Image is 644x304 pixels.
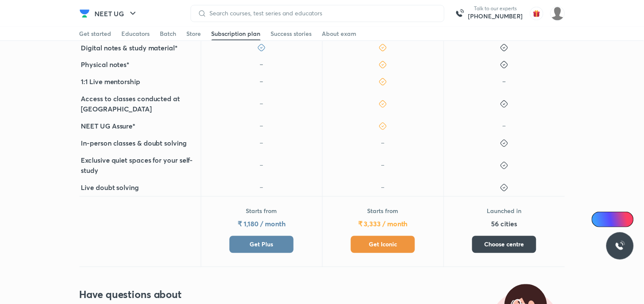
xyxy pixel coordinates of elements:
input: Search courses, test series and educators [206,10,437,17]
div: Store [187,29,201,38]
a: [PHONE_NUMBER] [468,12,523,20]
a: Subscription plan [212,27,261,41]
img: icon [500,78,509,86]
img: icon [500,122,509,131]
h5: 56 cities [491,219,517,229]
div: Educators [122,29,150,38]
img: icon [257,184,266,192]
img: icon [257,122,266,131]
img: icon [257,161,266,170]
span: Get Iconic [369,240,397,249]
img: Company Logo [79,9,90,19]
h5: Digital notes & study material* [81,43,178,53]
img: shilakha [550,6,565,21]
img: icon [257,61,266,69]
h5: 1:1 Live mentorship [81,77,140,87]
div: Subscription plan [212,29,261,38]
button: Get Plus [229,236,294,253]
img: Icon [597,216,604,223]
h5: Live doubt solving [81,183,139,193]
p: Talk to our experts [468,5,523,12]
img: icon [257,100,266,108]
img: icon [379,139,387,148]
h5: In-person classes & doubt solving [81,138,187,149]
a: Get started [79,27,112,41]
h5: Physical notes* [81,60,130,70]
p: Starts from [367,207,398,216]
h5: Exclusive quiet spaces for your self-study [81,155,199,176]
h5: Access to classes conducted at [GEOGRAPHIC_DATA] [81,94,199,114]
a: Success stories [271,27,312,41]
button: Choose centre [472,236,536,253]
div: Batch [160,29,176,38]
img: icon [379,184,387,192]
h5: ₹ 3,333 / month [358,219,408,229]
a: About exam [322,27,357,41]
div: Success stories [271,29,312,38]
p: Starts from [246,207,277,216]
img: icon [257,78,266,86]
a: Batch [160,27,176,41]
div: Get started [79,29,112,38]
div: About exam [322,29,357,38]
button: NEET UG [90,5,143,22]
span: Ai Doubts [606,216,629,223]
a: Store [187,27,201,41]
img: call-us [451,5,468,22]
p: Launched in [487,207,522,216]
a: Educators [122,27,150,41]
span: Choose centre [485,240,524,249]
h5: NEET UG Assure* [81,121,136,132]
img: ttu [615,241,625,251]
span: Get Plus [250,240,273,249]
a: Ai Doubts [592,212,634,227]
img: avatar [530,7,544,20]
img: icon [379,161,387,170]
img: icon [257,139,266,148]
button: Get Iconic [351,236,415,253]
h5: ₹ 1,180 / month [238,219,285,229]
